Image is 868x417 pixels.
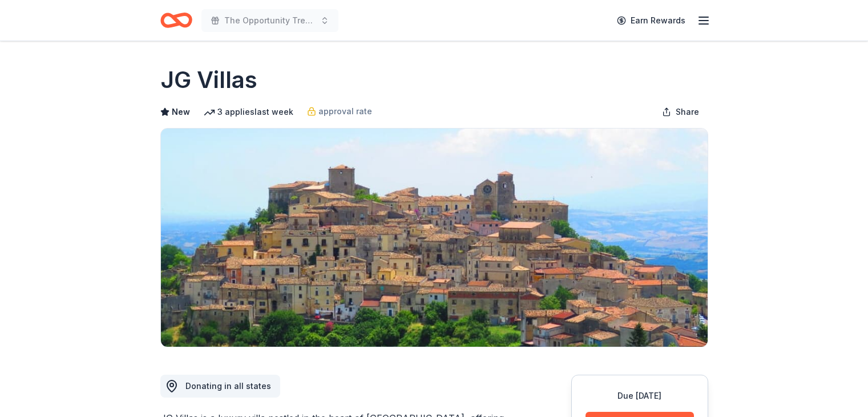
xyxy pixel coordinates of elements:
button: Share [653,101,708,123]
img: Image for JG Villas [161,129,708,347]
h1: JG Villas [160,64,257,96]
a: Earn Rewards [610,10,692,31]
div: Due [DATE] [586,389,694,403]
button: The Opportunity Tree's Annual Autumn Soiree [201,9,338,32]
span: Share [676,105,699,119]
span: Donating in all states [185,381,271,391]
span: The Opportunity Tree's Annual Autumn Soiree [224,14,316,27]
a: Home [160,7,192,34]
a: approval rate [307,105,372,118]
span: New [172,105,190,119]
span: approval rate [318,105,372,118]
div: 3 applies last week [204,105,293,119]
